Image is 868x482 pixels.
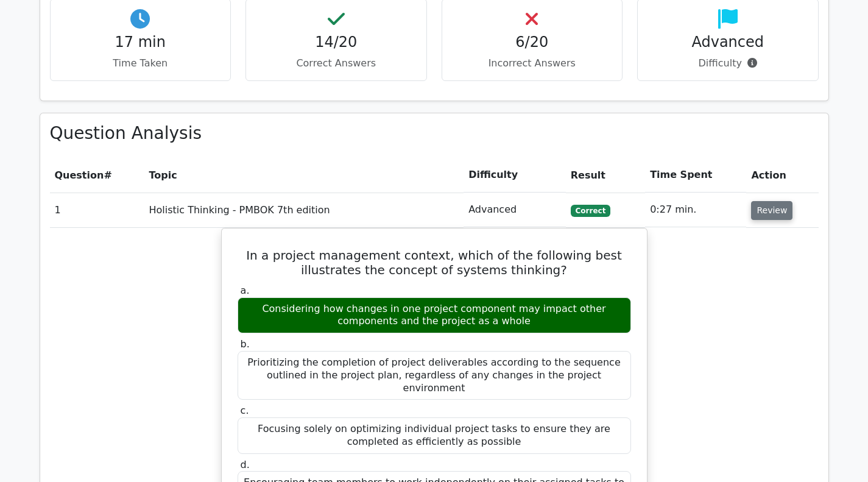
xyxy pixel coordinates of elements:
[60,34,221,51] h4: 17 min
[50,193,144,227] td: 1
[238,417,631,454] div: Focusing solely on optimizing individual project tasks to ensure they are completed as efficientl...
[464,158,566,193] th: Difficulty
[50,158,144,193] th: #
[452,56,613,71] p: Incorrect Answers
[236,248,632,277] h5: In a project management context, which of the following best illustrates the concept of systems t...
[144,193,464,227] td: Holistic Thinking - PMBOK 7th edition
[241,405,249,416] span: c.
[647,56,808,71] p: Difficulty
[452,34,613,51] h4: 6/20
[238,297,631,334] div: Considering how changes in one project component may impact other components and the project as a...
[256,34,417,51] h4: 14/20
[645,158,746,193] th: Time Spent
[144,158,464,193] th: Topic
[645,193,746,227] td: 0:27 min.
[571,205,610,217] span: Correct
[241,459,250,470] span: d.
[50,123,819,144] h3: Question Analysis
[241,338,250,350] span: b.
[464,193,566,227] td: Advanced
[751,201,792,220] button: Review
[241,285,250,296] span: a.
[55,169,104,181] span: Question
[60,56,221,71] p: Time Taken
[746,158,818,193] th: Action
[566,158,645,193] th: Result
[238,351,631,400] div: Prioritizing the completion of project deliverables according to the sequence outlined in the pro...
[647,34,808,51] h4: Advanced
[256,56,417,71] p: Correct Answers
